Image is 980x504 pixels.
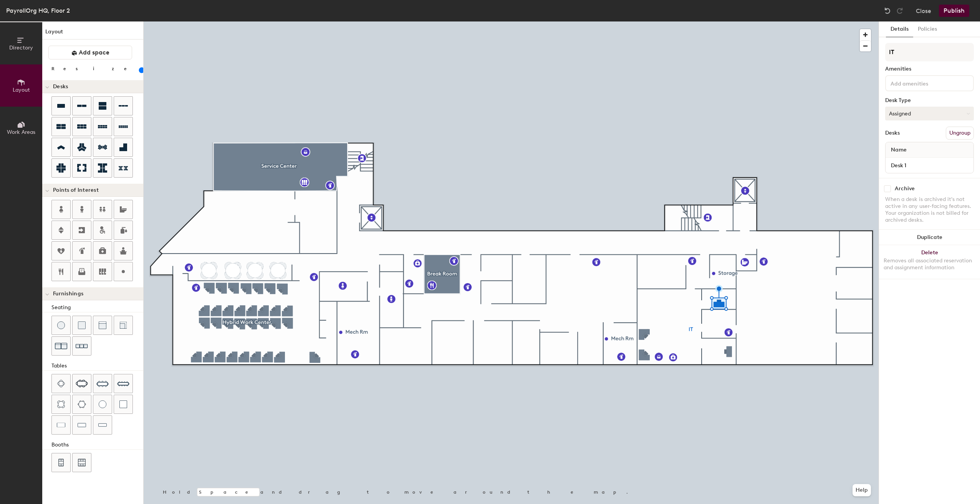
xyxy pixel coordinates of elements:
[884,7,891,15] img: Undo
[916,5,931,17] button: Close
[57,421,65,429] img: Table (1x2)
[913,21,942,37] button: Policies
[72,316,91,335] button: Cushion
[93,374,112,393] button: Eight seat table
[885,97,974,104] div: Desk Type
[886,21,913,37] button: Details
[78,321,86,329] img: Cushion
[58,459,65,466] img: Four seat booth
[57,321,65,329] img: Stool
[13,87,30,93] span: Layout
[895,186,915,192] div: Archive
[879,245,980,279] button: DeleteRemoves all associated reservation and assignment information
[51,303,143,312] div: Seating
[55,340,67,352] img: Couch (x2)
[53,84,68,90] span: Desks
[53,187,99,193] span: Points of Interest
[114,395,133,414] button: Table (1x1)
[51,336,71,356] button: Couch (x2)
[879,230,980,245] button: Duplicate
[76,340,88,352] img: Couch (x3)
[939,5,969,17] button: Publish
[98,421,107,429] img: Table (1x4)
[76,380,88,387] img: Six seat table
[51,362,143,370] div: Tables
[119,400,127,408] img: Table (1x1)
[96,377,109,390] img: Eight seat table
[51,395,71,414] button: Four seat round table
[885,130,900,136] div: Desks
[853,484,871,496] button: Help
[884,257,975,271] div: Removes all associated reservation and assignment information
[72,415,91,435] button: Table (1x3)
[53,291,83,297] span: Furnishings
[9,44,33,51] span: Directory
[51,66,136,72] div: Resize
[93,415,112,435] button: Table (1x4)
[72,374,91,393] button: Six seat table
[114,374,133,393] button: Ten seat table
[51,316,71,335] button: Stool
[93,316,112,335] button: Couch (middle)
[78,421,86,429] img: Table (1x3)
[72,395,91,414] button: Six seat round table
[57,400,65,408] img: Four seat round table
[946,127,974,140] button: Ungroup
[57,380,65,387] img: Four seat table
[78,459,86,466] img: Six seat booth
[117,377,129,390] img: Ten seat table
[6,6,70,15] div: PayrollOrg HQ, Floor 2
[79,49,109,56] span: Add space
[114,316,133,335] button: Couch (corner)
[885,66,974,72] div: Amenities
[51,453,71,472] button: Four seat booth
[78,400,86,408] img: Six seat round table
[51,415,71,435] button: Table (1x2)
[889,78,958,87] input: Add amenities
[72,336,91,356] button: Couch (x3)
[896,7,904,15] img: Redo
[887,143,910,157] span: Name
[51,441,143,449] div: Booths
[885,107,974,120] button: Assigned
[887,160,972,171] input: Unnamed desk
[99,400,106,408] img: Table (round)
[119,321,127,329] img: Couch (corner)
[72,453,91,472] button: Six seat booth
[51,374,71,393] button: Four seat table
[48,46,132,59] button: Add space
[7,129,35,135] span: Work Areas
[99,321,106,329] img: Couch (middle)
[93,395,112,414] button: Table (round)
[42,28,143,40] h1: Layout
[885,196,974,224] div: When a desk is archived it's not active in any user-facing features. Your organization is not bil...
